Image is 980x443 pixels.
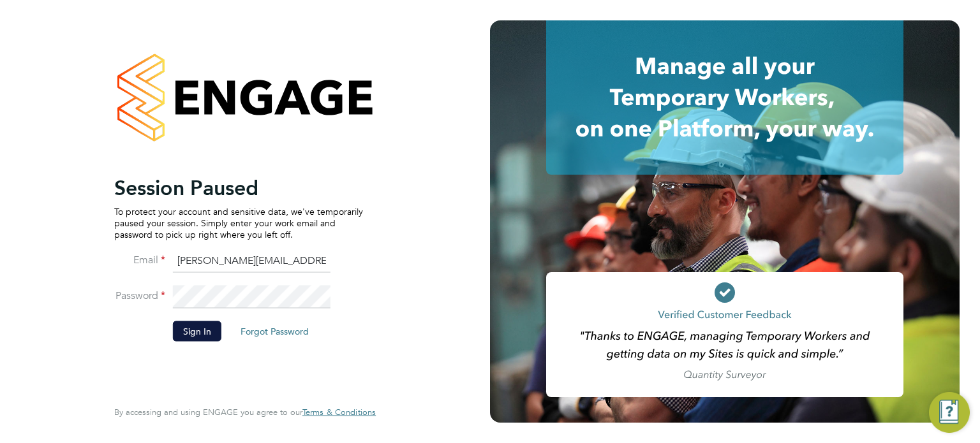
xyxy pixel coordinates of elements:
span: By accessing and using ENGAGE you agree to our [114,407,376,418]
span: Terms & Conditions [302,407,376,418]
label: Email [114,253,165,266]
button: Sign In [173,321,221,341]
button: Engage Resource Center [929,392,970,433]
h2: Session Paused [114,175,363,200]
button: Forgot Password [230,321,319,341]
p: To protect your account and sensitive data, we've temporarily paused your session. Simply enter y... [114,205,363,240]
a: Terms & Conditions [302,407,376,418]
label: Password [114,289,165,302]
input: Enter your work email... [173,250,330,273]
